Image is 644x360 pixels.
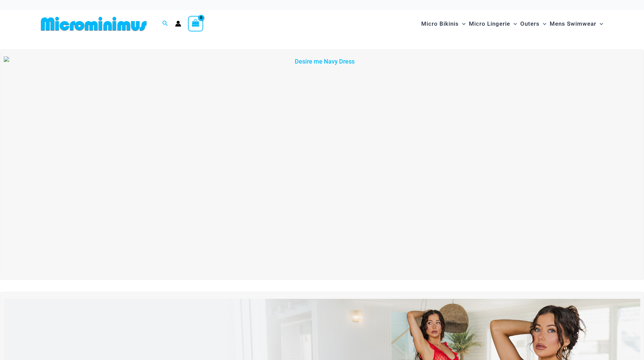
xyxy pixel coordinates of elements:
[459,15,466,32] span: Menu Toggle
[510,15,517,32] span: Menu Toggle
[188,16,204,31] a: View Shopping Cart, empty
[596,15,603,32] span: Menu Toggle
[550,15,596,32] span: Mens Swimwear
[520,15,540,32] span: Outers
[420,14,467,34] a: Micro BikinisMenu ToggleMenu Toggle
[419,13,606,35] nav: Site Navigation
[421,15,459,32] span: Micro Bikinis
[162,20,168,28] a: Search icon link
[4,56,640,273] img: Desire me Navy Dress
[38,16,149,31] img: MM SHOP LOGO FLAT
[469,15,510,32] span: Micro Lingerie
[467,14,519,34] a: Micro LingerieMenu ToggleMenu Toggle
[519,14,548,34] a: OutersMenu ToggleMenu Toggle
[548,14,605,34] a: Mens SwimwearMenu ToggleMenu Toggle
[540,15,546,32] span: Menu Toggle
[175,21,181,27] a: Account icon link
